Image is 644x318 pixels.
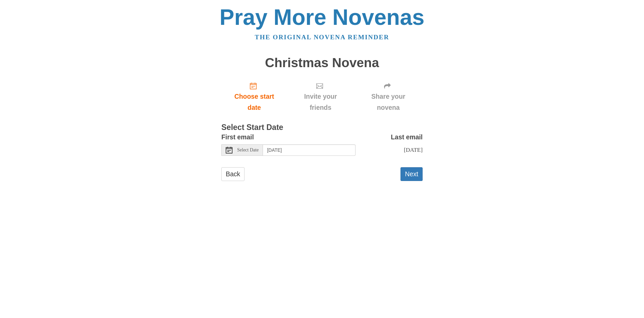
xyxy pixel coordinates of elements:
span: Select Date [237,148,259,152]
span: Share your novena [361,91,416,113]
label: Last email [391,132,423,143]
span: [DATE] [404,146,423,153]
div: Click "Next" to confirm your start date first. [354,77,423,117]
button: Next [400,167,423,181]
span: Invite your friends [294,91,347,113]
a: Pray More Novenas [220,5,425,30]
label: First email [221,132,254,143]
a: Choose start date [221,77,287,117]
div: Click "Next" to confirm your start date first. [287,77,354,117]
a: Back [221,167,245,181]
a: The original novena reminder [255,34,389,41]
h3: Select Start Date [221,123,423,132]
h1: Christmas Novena [221,56,423,70]
span: Choose start date [228,91,280,113]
